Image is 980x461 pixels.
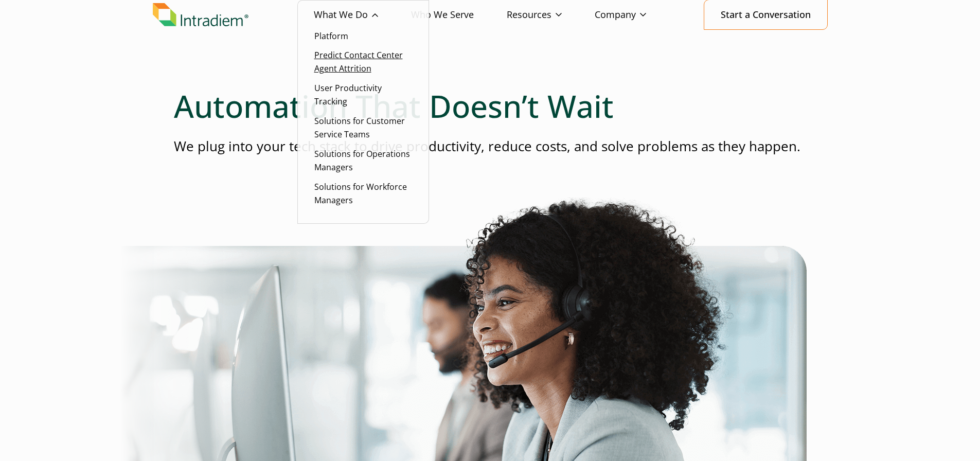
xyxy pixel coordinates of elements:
[174,137,807,156] p: We plug into your tech stack to drive productivity, reduce costs, and solve problems as they happen.
[314,115,405,140] a: Solutions for Customer Service Teams
[153,3,314,27] a: Link to homepage of Intradiem
[174,87,807,125] h1: Automation That Doesn’t Wait
[314,49,403,74] a: Predict Contact Center Agent Attrition
[314,30,348,42] a: Platform
[314,181,407,206] a: Solutions for Workforce Managers
[153,3,248,27] img: Intradiem
[314,82,382,107] a: User Productivity Tracking
[314,148,410,173] a: Solutions for Operations Managers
